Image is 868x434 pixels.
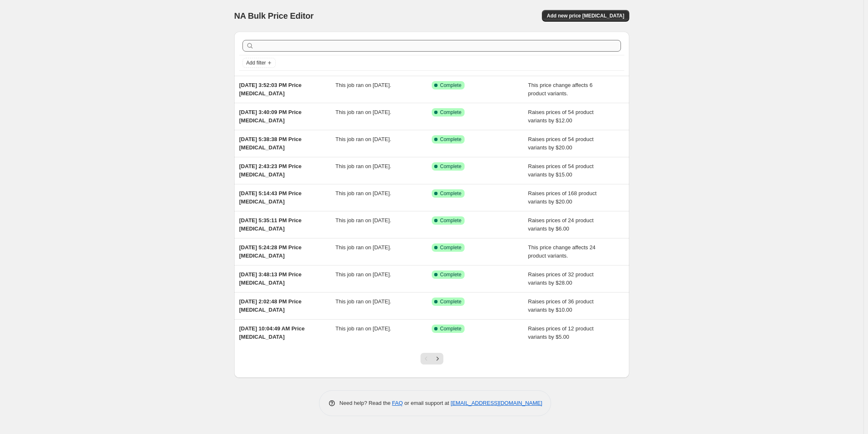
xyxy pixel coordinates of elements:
[336,109,391,115] span: This job ran on [DATE].
[234,11,314,20] span: NA Bulk Price Editor
[336,163,391,169] span: This job ran on [DATE].
[336,244,391,250] span: This job ran on [DATE].
[336,136,391,142] span: This job ran on [DATE].
[336,271,391,278] span: This job ran on [DATE].
[239,82,302,97] span: [DATE] 3:52:03 PM Price [MEDICAL_DATA]
[528,190,597,205] span: Raises prices of 168 product variants by $20.00
[440,217,461,224] span: Complete
[336,217,391,223] span: This job ran on [DATE].
[528,136,594,151] span: Raises prices of 54 product variants by $20.00
[528,298,594,313] span: Raises prices of 36 product variants by $10.00
[528,325,594,340] span: Raises prices of 12 product variants by $5.00
[440,82,461,89] span: Complete
[420,353,443,365] nav: Pagination
[440,244,461,251] span: Complete
[239,244,302,259] span: [DATE] 5:24:28 PM Price [MEDICAL_DATA]
[336,190,391,196] span: This job ran on [DATE].
[239,298,302,313] span: [DATE] 2:02:48 PM Price [MEDICAL_DATA]
[542,10,629,22] button: Add new price [MEDICAL_DATA]
[239,271,302,286] span: [DATE] 3:48:13 PM Price [MEDICAL_DATA]
[528,163,594,178] span: Raises prices of 54 product variants by $15.00
[242,58,276,68] button: Add filter
[440,190,461,197] span: Complete
[239,136,302,151] span: [DATE] 5:38:38 PM Price [MEDICAL_DATA]
[440,271,461,278] span: Complete
[432,353,443,365] button: Next
[239,325,305,340] span: [DATE] 10:04:49 AM Price [MEDICAL_DATA]
[239,163,302,178] span: [DATE] 2:43:23 PM Price [MEDICAL_DATA]
[239,217,302,232] span: [DATE] 5:35:11 PM Price [MEDICAL_DATA]
[528,217,594,232] span: Raises prices of 24 product variants by $6.00
[528,271,594,286] span: Raises prices of 32 product variants by $28.00
[336,82,391,88] span: This job ran on [DATE].
[403,400,451,406] span: or email support at
[528,109,594,124] span: Raises prices of 54 product variants by $12.00
[239,109,302,124] span: [DATE] 3:40:09 PM Price [MEDICAL_DATA]
[547,12,624,19] span: Add new price [MEDICAL_DATA]
[451,400,542,406] a: [EMAIL_ADDRESS][DOMAIN_NAME]
[440,136,461,143] span: Complete
[392,400,403,406] a: FAQ
[440,298,461,305] span: Complete
[528,82,593,97] span: This price change affects 6 product variants.
[246,60,266,66] span: Add filter
[336,298,391,305] span: This job ran on [DATE].
[440,325,461,332] span: Complete
[239,190,302,205] span: [DATE] 5:14:43 PM Price [MEDICAL_DATA]
[339,400,392,406] span: Need help? Read the
[336,325,391,332] span: This job ran on [DATE].
[440,109,461,116] span: Complete
[440,163,461,170] span: Complete
[528,244,596,259] span: This price change affects 24 product variants.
